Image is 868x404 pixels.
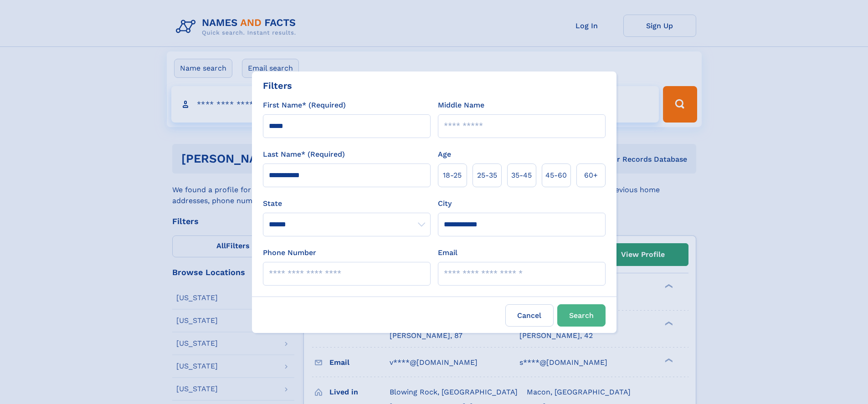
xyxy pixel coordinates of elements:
span: 45‑60 [545,170,567,181]
label: Cancel [505,304,554,327]
div: Filters [263,79,292,92]
label: First Name* (Required) [263,100,346,111]
span: 25‑35 [477,170,497,181]
label: Last Name* (Required) [263,149,345,160]
label: Email [438,247,457,258]
label: City [438,198,452,209]
span: 60+ [584,170,598,181]
span: 35‑45 [511,170,532,181]
label: Phone Number [263,247,316,258]
label: State [263,198,431,209]
span: 18‑25 [443,170,462,181]
button: Search [557,304,606,327]
label: Middle Name [438,100,484,111]
label: Age [438,149,451,160]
